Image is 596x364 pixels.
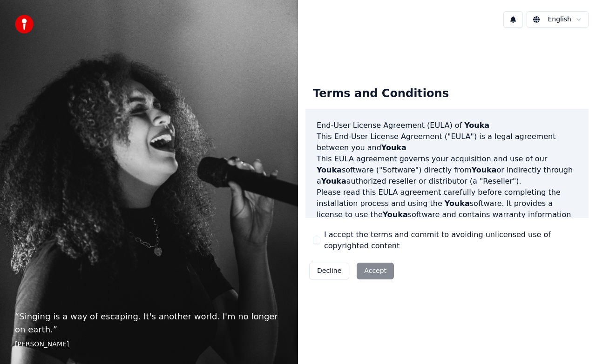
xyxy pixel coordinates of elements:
span: Youka [321,177,346,185]
img: youka [15,15,34,33]
label: I accept the terms and commit to avoiding unlicensed use of copyrighted content [324,229,581,251]
p: “ Singing is a way of escaping. It's another world. I'm no longer on earth. ” [15,310,283,336]
span: Youka [317,165,342,174]
p: This EULA agreement governs your acquisition and use of our software ("Software") directly from o... [317,153,577,187]
span: Youka [464,121,489,130]
span: Youka [383,210,408,219]
p: This End-User License Agreement ("EULA") is a legal agreement between you and [317,131,577,153]
button: Decline [309,263,349,279]
span: Youka [445,199,470,208]
p: Please read this EULA agreement carefully before completing the installation process and using th... [317,187,577,232]
span: Youka [381,143,406,152]
footer: [PERSON_NAME] [15,340,283,349]
div: Terms and Conditions [305,79,456,109]
span: Youka [472,165,497,174]
h3: End-User License Agreement (EULA) of [317,120,577,131]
